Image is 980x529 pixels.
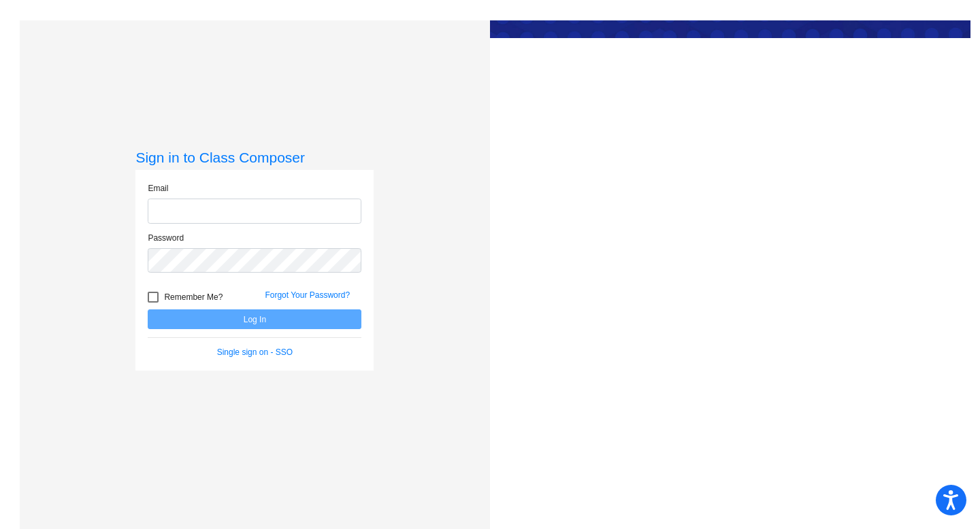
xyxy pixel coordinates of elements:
[265,290,350,300] a: Forgot Your Password?
[148,232,184,244] label: Password
[135,149,374,166] h3: Sign in to Class Composer
[217,347,293,357] a: Single sign on - SSO
[148,182,168,194] label: Email
[148,309,361,329] button: Log In
[164,289,223,305] span: Remember Me?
